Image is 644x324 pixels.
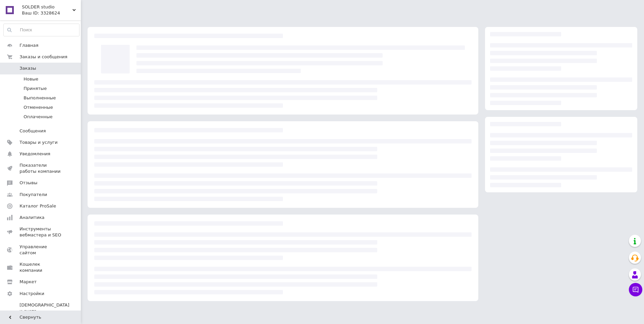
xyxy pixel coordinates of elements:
[20,151,50,157] span: Уведомления
[629,283,642,296] button: Чат с покупателем
[24,86,47,92] span: Принятые
[4,24,79,36] input: Поиск
[20,226,62,238] span: Инструменты вебмастера и SEO
[20,65,36,71] span: Заказы
[20,279,37,285] span: Маркет
[20,139,58,145] span: Товары и услуги
[20,291,44,297] span: Настройки
[24,76,38,82] span: Новые
[24,104,53,110] span: Отмененные
[20,180,37,186] span: Отзывы
[20,128,46,134] span: Сообщения
[20,42,38,48] span: Главная
[20,261,62,273] span: Кошелек компании
[20,192,47,198] span: Покупатели
[22,10,81,16] div: Ваш ID: 3328624
[20,215,44,221] span: Аналитика
[24,95,56,101] span: Выполненные
[20,244,62,256] span: Управление сайтом
[20,203,56,209] span: Каталог ProSale
[24,114,53,120] span: Оплаченные
[22,4,72,10] span: SOLDER studio
[20,54,67,60] span: Заказы и сообщения
[20,162,62,174] span: Показатели работы компании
